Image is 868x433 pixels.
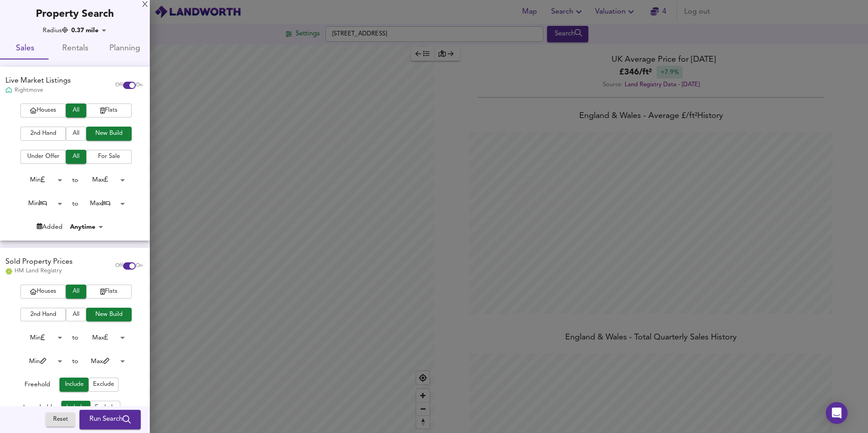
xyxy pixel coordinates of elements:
[5,257,73,267] div: Sold Property Prices
[72,199,78,208] div: to
[5,268,12,275] img: Land Registry
[78,354,128,369] div: Max
[91,286,127,297] span: Flats
[5,267,73,275] div: HM Land Registry
[64,379,84,390] span: Include
[78,331,128,345] div: Max
[78,173,128,187] div: Max
[61,401,90,415] button: Include
[70,152,82,162] span: All
[5,86,71,94] div: Rightmove
[89,414,131,426] span: Run Search
[142,2,148,8] div: X
[91,128,127,139] span: New Build
[67,222,106,231] div: Anytime
[66,103,86,118] button: All
[25,310,61,320] span: 2nd Hand
[115,262,123,270] span: Off
[20,127,66,141] button: 2nd Hand
[46,413,75,427] button: Reset
[72,333,78,342] div: to
[20,308,66,322] button: 2nd Hand
[69,26,109,35] div: 0.37 mile
[105,42,144,56] span: Planning
[5,42,44,56] span: Sales
[93,379,114,390] span: Exclude
[90,401,120,415] button: Exclude
[23,403,52,415] div: Leasehold
[15,197,65,211] div: Min
[20,150,66,164] button: Under Offer
[91,152,127,162] span: For Sale
[70,286,82,297] span: All
[66,308,86,322] button: All
[91,310,127,320] span: New Build
[79,410,141,429] button: Run Search
[15,173,65,187] div: Min
[86,103,132,118] button: Flats
[66,150,86,164] button: All
[25,152,61,162] span: Under Offer
[25,380,50,392] div: Freehold
[66,403,86,413] span: Include
[70,310,82,320] span: All
[826,402,848,424] div: Open Intercom Messenger
[66,127,86,141] button: All
[5,87,12,94] img: Rightmove
[86,127,132,141] button: New Build
[25,105,61,116] span: Houses
[25,128,61,139] span: 2nd Hand
[70,105,82,116] span: All
[20,103,66,118] button: Houses
[95,403,116,413] span: Exclude
[115,82,123,89] span: Off
[66,285,86,299] button: All
[50,415,70,425] span: Reset
[89,378,118,392] button: Exclude
[91,105,127,116] span: Flats
[136,82,143,89] span: On
[86,150,132,164] button: For Sale
[136,262,143,270] span: On
[15,331,65,345] div: Min
[59,378,89,392] button: Include
[78,197,128,211] div: Max
[55,42,94,56] span: Rentals
[72,176,78,185] div: to
[86,285,132,299] button: Flats
[86,308,132,322] button: New Build
[5,76,71,86] div: Live Market Listings
[72,357,78,366] div: to
[25,286,61,297] span: Houses
[20,285,66,299] button: Houses
[70,128,82,139] span: All
[43,26,68,35] div: Radius
[37,222,63,231] div: Added
[15,354,65,369] div: Min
